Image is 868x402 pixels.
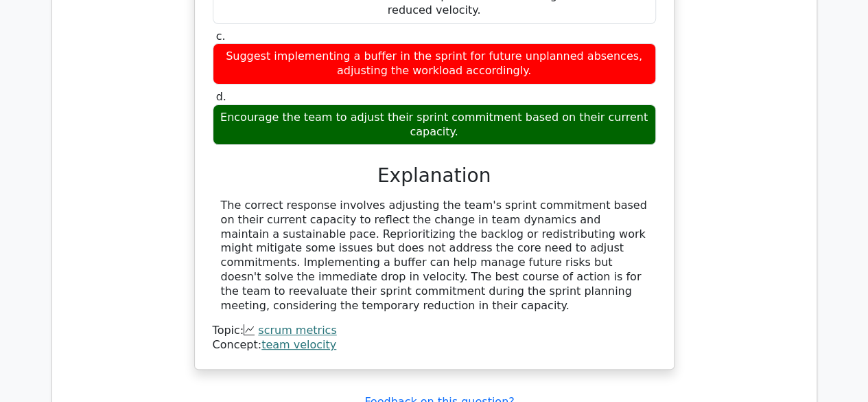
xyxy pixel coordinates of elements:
span: d. [216,90,226,103]
div: Encourage the team to adjust their sprint commitment based on their current capacity. [213,104,656,146]
div: Suggest implementing a buffer in the sprint for future unplanned absences, adjusting the workload... [213,43,656,85]
div: Topic: [213,324,656,338]
a: team velocity [261,338,336,351]
div: The correct response involves adjusting the team's sprint commitment based on their current capac... [221,199,648,313]
h3: Explanation [221,164,648,188]
div: Concept: [213,338,656,353]
a: scrum metrics [258,324,336,337]
span: c. [216,30,226,43]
